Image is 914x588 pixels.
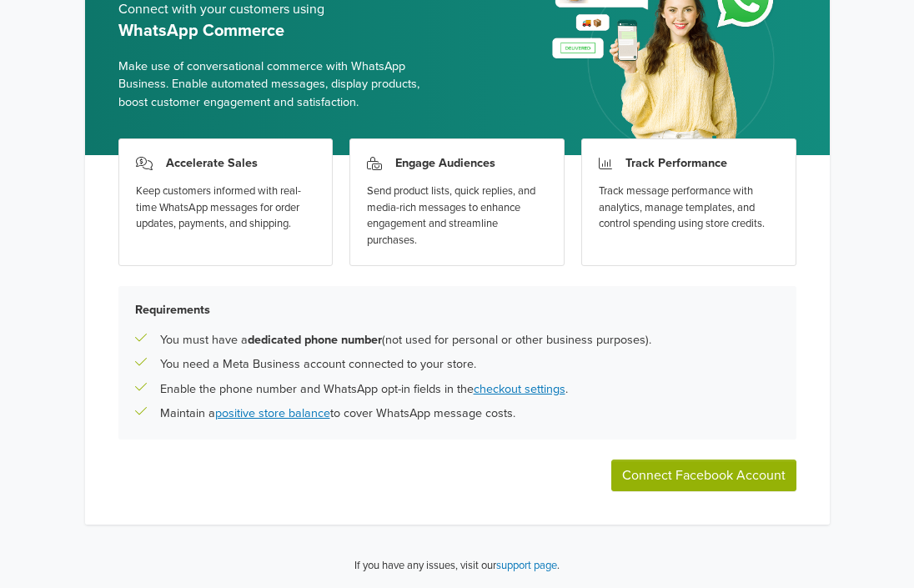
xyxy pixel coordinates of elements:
[215,406,330,420] a: positive store balance
[599,183,779,233] div: Track message performance with analytics, manage templates, and control spending using store cred...
[166,156,258,170] h3: Accelerate Sales
[160,405,515,423] p: Maintain a to cover WhatsApp message costs.
[395,156,495,170] h3: Engage Audiences
[160,355,476,374] p: You need a Meta Business account connected to your store.
[118,58,444,112] span: Make use of conversational commerce with WhatsApp Business. Enable automated messages, display pr...
[248,333,382,347] b: dedicated phone number
[160,380,568,399] p: Enable the phone number and WhatsApp opt-in fields in the .
[611,460,796,491] button: Connect Facebook Account
[136,183,316,233] div: Keep customers informed with real-time WhatsApp messages for order updates, payments, and shipping.
[496,559,557,572] a: support page
[118,21,444,41] h5: WhatsApp Commerce
[354,558,560,575] p: If you have any issues, visit our .
[135,303,780,317] h5: Requirements
[474,382,565,396] a: checkout settings
[160,331,651,349] p: You must have a (not used for personal or other business purposes).
[118,2,444,18] h5: Connect with your customers using
[367,183,547,249] div: Send product lists, quick replies, and media-rich messages to enhance engagement and streamline p...
[625,156,727,170] h3: Track Performance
